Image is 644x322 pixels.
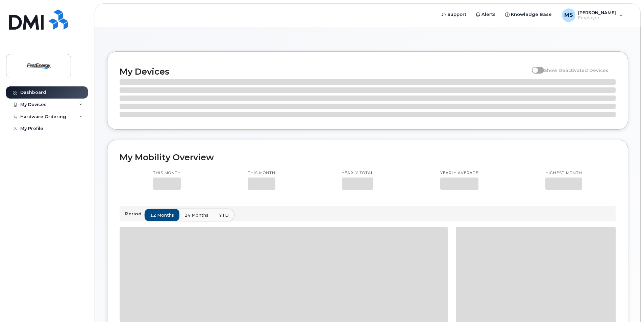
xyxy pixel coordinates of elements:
span: 24 months [184,212,208,218]
p: This month [153,170,181,176]
h2: My Mobility Overview [120,152,616,162]
p: This month [248,170,275,176]
span: YTD [219,212,229,218]
h2: My Devices [120,66,528,77]
p: Yearly average [440,170,478,176]
input: Show Deactivated Devices [532,64,537,69]
p: Highest month [545,170,582,176]
p: Period [125,211,144,217]
p: Yearly total [342,170,373,176]
span: Show Deactivated Devices [544,68,609,73]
